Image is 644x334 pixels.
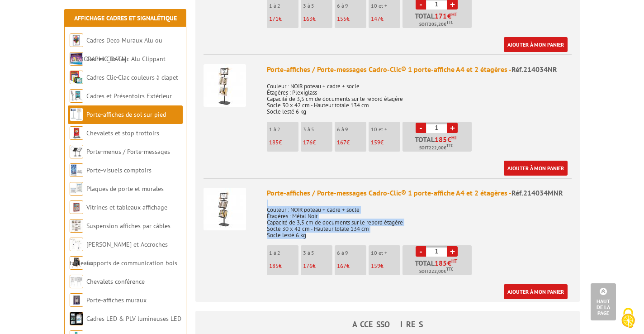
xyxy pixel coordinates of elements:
p: 6 à 9 [337,3,366,9]
a: Suspension affiches par câbles [86,222,170,230]
img: Vitrines et tableaux affichage [70,200,83,214]
span: 147 [371,15,380,23]
sup: HT [451,11,457,18]
span: 176 [303,262,313,270]
p: 3 à 5 [303,3,332,9]
img: Porte-affiches / Porte-messages Cadro-Clic® 1 porte-affiche A4 et 2 étagères [204,64,246,107]
a: Chevalets et stop trottoirs [86,129,159,137]
span: 171 [435,12,447,19]
a: Porte-menus / Porte-messages [86,148,170,156]
a: Ajouter à mon panier [504,37,568,52]
span: 222,00 [429,268,444,275]
a: - [416,123,426,133]
a: Ajouter à mon panier [504,161,568,176]
p: 1 à 2 [269,126,298,133]
span: 159 [371,262,380,270]
p: € [269,16,298,22]
a: Supports de communication bois [86,259,177,267]
img: Porte-affiches / Porte-messages Cadro-Clic® 1 porte-affiche A4 et 2 étagères [204,188,246,230]
p: € [269,139,298,146]
p: 10 et + [371,250,400,256]
a: - [416,246,426,257]
span: Réf.214034MNR [511,188,563,197]
a: Plaques de porte et murales [86,185,164,193]
a: Cadres Clic-Clac couleurs à clapet [86,73,178,81]
span: Soit € [419,268,453,275]
p: € [371,139,400,146]
img: Porte-visuels comptoirs [70,163,83,177]
button: Cookies (fenêtre modale) [612,303,644,334]
span: 167 [337,262,346,270]
a: Vitrines et tableaux affichage [86,203,167,211]
p: € [303,263,332,269]
div: Porte-affiches / Porte-messages Cadro-Clic® 1 porte-affiche A4 et 2 étagères - [267,64,572,75]
span: 159 [371,138,380,146]
p: € [303,16,332,22]
a: Porte-affiches de sol sur pied [86,110,166,119]
span: 155 [337,15,346,23]
a: Porte-visuels comptoirs [86,166,152,174]
p: € [371,16,400,22]
p: 10 et + [371,126,400,133]
h4: ACCESSOIRES [195,320,580,329]
img: Cimaises et Accroches tableaux [70,238,83,251]
span: 185 [269,262,279,270]
a: Haut de la page [591,283,616,320]
p: € [337,16,366,22]
a: + [447,123,458,133]
span: Soit € [419,144,453,152]
img: Chevalets et stop trottoirs [70,126,83,140]
img: Plaques de porte et murales [70,182,83,196]
div: Porte-affiches / Porte-messages Cadro-Clic® 1 porte-affiche A4 et 2 étagères - [267,188,572,198]
img: Suspension affiches par câbles [70,219,83,233]
span: 185 [435,259,447,267]
p: € [303,139,332,146]
img: Cadres Deco Muraux Alu ou Bois [70,33,83,47]
p: Couleur : NOIR poteau + cadre + socle Étagères : Plexiglass Capacité de 3,5 cm de documents sur l... [267,77,572,115]
span: 167 [337,138,346,146]
span: 163 [303,15,313,23]
a: + [447,246,458,257]
sup: TTC [446,20,453,25]
p: 1 à 2 [269,3,298,9]
p: 3 à 5 [303,126,332,133]
p: 6 à 9 [337,126,366,133]
p: Total [405,136,472,152]
p: € [371,263,400,269]
p: Couleur : NOIR poteau + cadre + socle Étagères : Métal Noir Capacité de 3,5 cm de documents sur l... [267,200,572,239]
p: € [269,263,298,269]
p: 10 et + [371,3,400,9]
span: Réf.214034NR [511,65,557,74]
span: € [447,259,451,267]
p: € [337,139,366,146]
p: € [337,263,366,269]
sup: HT [451,258,457,264]
img: Porte-affiches de sol sur pied [70,108,83,121]
a: Cadres Clic-Clac Alu Clippant [86,55,166,63]
img: Porte-menus / Porte-messages [70,145,83,158]
p: Total [405,259,472,275]
span: 185 [435,136,447,143]
p: 6 à 9 [337,250,366,256]
img: Cadres et Présentoirs Extérieur [70,89,83,103]
span: Soit € [419,21,453,28]
a: Ajouter à mon panier [504,284,568,299]
img: Cookies (fenêtre modale) [617,307,639,329]
span: € [447,136,451,143]
sup: HT [451,134,457,141]
a: Cadres Deco Muraux Alu ou [GEOGRAPHIC_DATA] [70,36,162,63]
span: 205,20 [429,21,444,28]
a: [PERSON_NAME] et Accroches tableaux [70,240,168,267]
sup: TTC [446,267,453,272]
p: 1 à 2 [269,250,298,256]
span: 185 [269,138,279,146]
span: 222,00 [429,144,444,152]
span: 176 [303,138,313,146]
p: 3 à 5 [303,250,332,256]
span: € [447,12,451,19]
a: Affichage Cadres et Signalétique [74,14,177,22]
img: Cadres Clic-Clac couleurs à clapet [70,71,83,84]
a: Cadres et Présentoirs Extérieur [86,92,172,100]
p: Total [405,12,472,28]
sup: TTC [446,143,453,148]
